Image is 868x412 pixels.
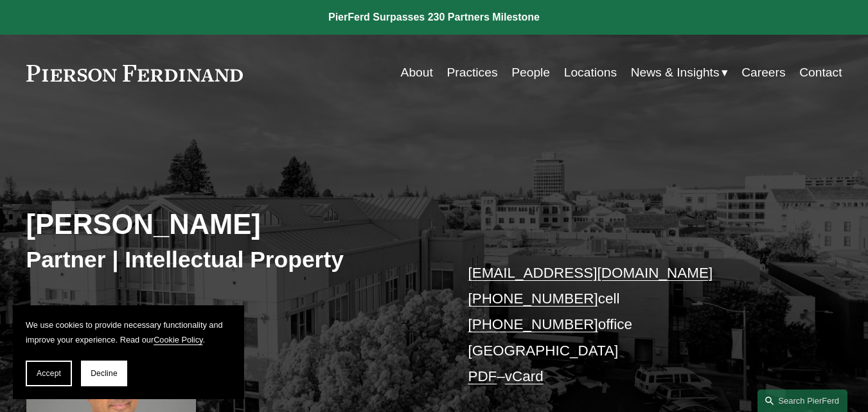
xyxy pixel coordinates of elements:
[631,60,728,85] a: folder dropdown
[26,246,434,274] h3: Partner | Intellectual Property
[13,305,244,399] section: Cookie banner
[447,60,497,85] a: Practices
[468,316,598,332] a: [PHONE_NUMBER]
[468,291,598,307] a: [PHONE_NUMBER]
[757,390,847,412] a: Search this site
[564,60,617,85] a: Locations
[26,208,434,242] h2: [PERSON_NAME]
[468,260,808,390] p: cell office [GEOGRAPHIC_DATA] –
[91,369,118,378] span: Decline
[26,361,72,386] button: Accept
[154,335,202,345] a: Cookie Policy
[631,62,720,84] span: News & Insights
[468,368,497,384] a: PDF
[505,368,544,384] a: vCard
[81,361,127,386] button: Decline
[511,60,550,85] a: People
[741,60,785,85] a: Careers
[799,60,842,85] a: Contact
[401,60,433,85] a: About
[37,369,61,378] span: Accept
[26,318,231,348] p: We use cookies to provide necessary functionality and improve your experience. Read our .
[468,265,713,281] a: [EMAIL_ADDRESS][DOMAIN_NAME]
